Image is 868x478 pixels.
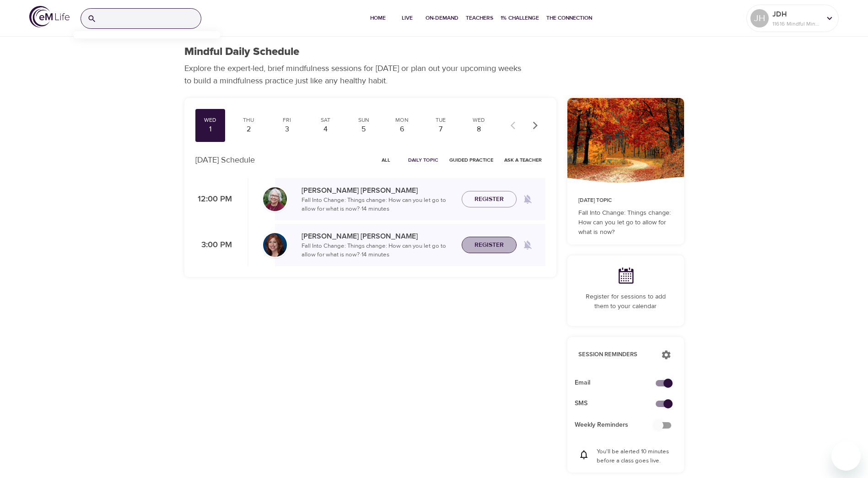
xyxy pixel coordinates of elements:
div: 1 [199,124,222,135]
button: Guided Practice [446,153,497,167]
div: 7 [429,124,452,135]
p: [PERSON_NAME] [PERSON_NAME] [302,185,454,196]
span: Ask a Teacher [504,156,542,164]
img: logo [29,6,70,27]
p: [DATE] Schedule [195,154,255,166]
div: Tue [429,116,452,124]
span: SMS [575,399,662,408]
p: 11616 Mindful Minutes [772,20,821,28]
span: All [375,156,397,164]
span: 1% Challenge [501,13,539,23]
span: Email [575,378,662,388]
div: Mon [391,116,414,124]
img: Bernice_Moore_min.jpg [263,187,287,211]
button: All [372,153,401,167]
div: 2 [237,124,260,135]
div: Wed [468,116,491,124]
div: Sat [314,116,337,124]
div: 6 [391,124,414,135]
span: The Connection [546,13,592,23]
p: Fall Into Change: Things change: How can you let go to allow for what is now? [578,208,673,237]
button: Daily Topic [404,153,442,167]
button: Ask a Teacher [501,153,545,167]
p: Register for sessions to add them to your calendar [578,292,673,311]
p: Fall Into Change: Things change: How can you let go to allow for what is now? · 14 minutes [302,242,454,260]
div: 5 [352,124,375,135]
iframe: Button to launch messaging window [831,441,861,471]
p: 3:00 PM [195,239,232,251]
p: JDH [772,9,821,20]
span: Remind me when a class goes live every Wednesday at 3:00 PM [517,234,539,256]
span: Live [396,13,418,23]
p: [PERSON_NAME] [PERSON_NAME] [302,231,454,242]
span: Remind me when a class goes live every Wednesday at 12:00 PM [517,188,539,210]
div: Wed [199,116,222,124]
div: Sun [352,116,375,124]
p: Explore the expert-led, brief mindfulness sessions for [DATE] or plan out your upcoming weeks to ... [184,62,528,87]
p: Fall Into Change: Things change: How can you let go to allow for what is now? · 14 minutes [302,196,454,214]
span: Daily Topic [408,156,438,164]
div: Fri [275,116,298,124]
span: Register [474,239,504,251]
span: On-Demand [426,13,458,23]
h1: Mindful Daily Schedule [184,45,299,59]
div: 4 [314,124,337,135]
span: Guided Practice [449,156,493,164]
span: Weekly Reminders [575,420,662,430]
button: Register [462,237,517,254]
div: Thu [237,116,260,124]
span: Teachers [466,13,493,23]
p: You'll be alerted 10 minutes before a class goes live. [597,447,673,465]
span: Register [474,194,504,205]
div: 8 [468,124,491,135]
input: Find programs, teachers, etc... [100,9,201,28]
p: Session Reminders [578,350,652,359]
p: [DATE] Topic [578,196,673,205]
span: Home [367,13,389,23]
button: Register [462,191,517,208]
div: JH [750,9,769,27]
div: 3 [275,124,298,135]
img: Elaine_Smookler-min.jpg [263,233,287,257]
p: 12:00 PM [195,193,232,206]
